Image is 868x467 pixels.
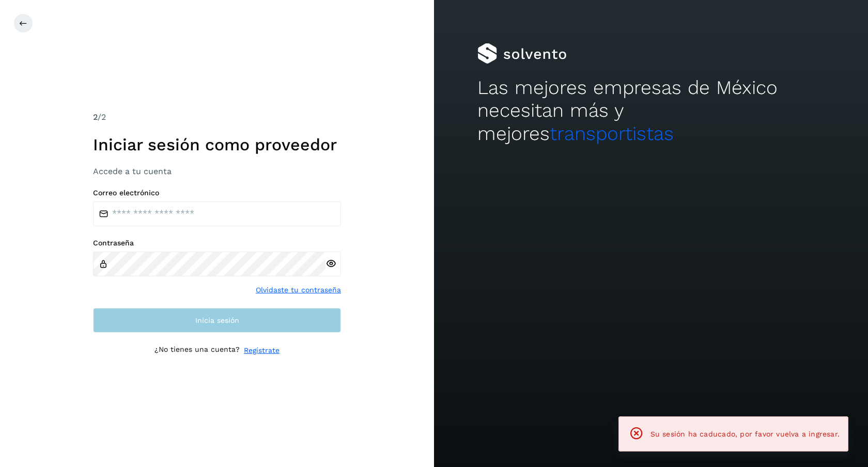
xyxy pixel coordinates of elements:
h1: Iniciar sesión como proveedor [93,135,341,154]
span: Inicia sesión [195,317,239,324]
span: Su sesión ha caducado, por favor vuelva a ingresar. [650,430,840,438]
h2: Las mejores empresas de México necesitan más y mejores [477,76,825,145]
span: transportistas [550,122,674,145]
a: Regístrate [244,345,280,356]
button: Inicia sesión [93,308,341,333]
a: Olvidaste tu contraseña [256,285,341,295]
h3: Accede a tu cuenta [93,166,341,176]
label: Contraseña [93,239,341,247]
div: /2 [93,111,341,123]
label: Correo electrónico [93,189,341,197]
span: 2 [93,112,98,122]
p: ¿No tienes una cuenta? [154,345,240,356]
